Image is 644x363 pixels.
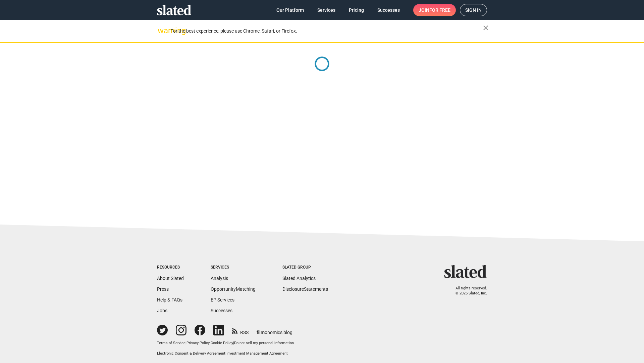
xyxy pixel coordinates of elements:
[482,24,490,32] mat-icon: close
[343,4,369,16] a: Pricing
[377,4,400,16] span: Successes
[211,286,256,292] a: OpportunityMatching
[312,4,341,16] a: Services
[186,341,210,345] a: Privacy Policy
[271,4,309,16] a: Our Platform
[448,286,487,296] p: All rights reserved. © 2025 Slated, Inc.
[157,341,185,345] a: Terms of Service
[233,341,234,345] span: |
[170,27,483,36] div: For the best experience, please use Chrome, Safari, or Firefox.
[211,297,234,302] a: EP Services
[257,324,292,336] a: filmonomics blog
[211,308,232,313] a: Successes
[157,286,169,292] a: Press
[372,4,405,16] a: Successes
[210,341,211,345] span: |
[413,4,456,16] a: Joinfor free
[157,276,184,281] a: About Slated
[465,4,482,16] span: Sign in
[317,4,335,16] span: Services
[225,351,226,356] span: |
[234,341,294,346] button: Do not sell my personal information
[157,308,167,313] a: Jobs
[226,351,288,356] a: Investment Management Agreement
[211,341,233,345] a: Cookie Policy
[185,341,186,345] span: |
[282,276,316,281] a: Slated Analytics
[211,276,228,281] a: Analysis
[460,4,487,16] a: Sign in
[158,27,166,35] mat-icon: warning
[232,325,249,336] a: RSS
[429,4,450,16] span: for free
[282,265,328,270] div: Slated Group
[211,265,256,270] div: Services
[349,4,364,16] span: Pricing
[157,297,182,302] a: Help & FAQs
[157,265,184,270] div: Resources
[419,4,450,16] span: Join
[257,330,265,335] span: film
[157,351,225,356] a: Electronic Consent & Delivery Agreement
[276,4,304,16] span: Our Platform
[282,286,328,292] a: DisclosureStatements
